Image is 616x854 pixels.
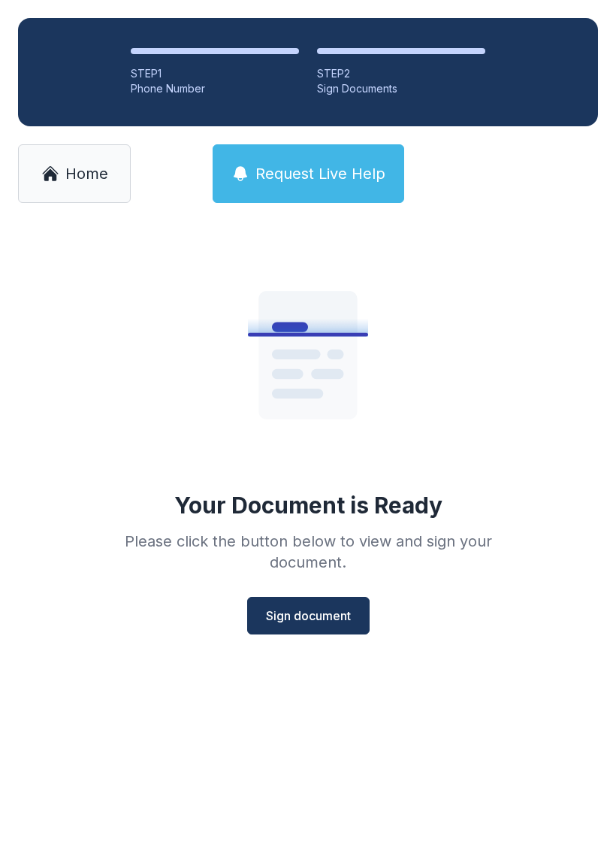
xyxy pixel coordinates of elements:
[65,163,108,184] span: Home
[174,492,442,519] div: Your Document is Ready
[266,607,351,625] span: Sign document
[131,66,299,81] div: STEP 1
[131,81,299,96] div: Phone Number
[317,81,485,96] div: Sign Documents
[255,163,385,184] span: Request Live Help
[92,531,524,573] div: Please click the button below to view and sign your document.
[317,66,485,81] div: STEP 2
